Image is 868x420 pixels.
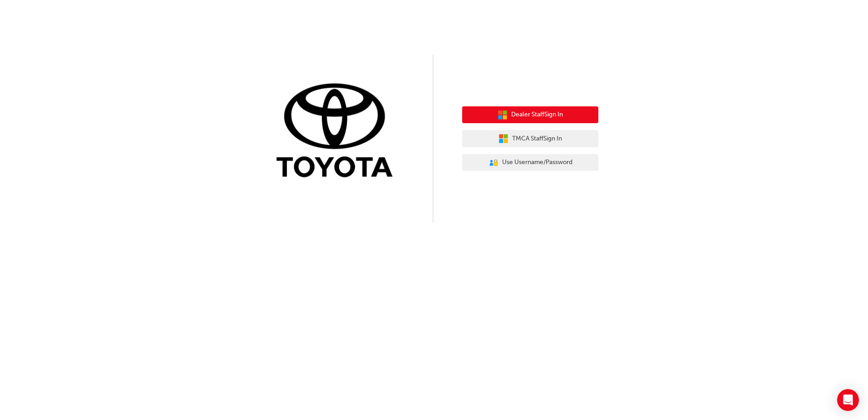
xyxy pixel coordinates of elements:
[462,106,598,124] button: Dealer StaffSign In
[837,389,859,411] div: Open Intercom Messenger
[502,157,572,168] span: Use Username/Password
[462,130,598,147] button: TMCA StaffSign In
[270,81,406,182] img: Trak
[462,154,598,171] button: Use Username/Password
[512,134,562,144] span: TMCA Staff Sign In
[511,110,563,120] span: Dealer Staff Sign In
